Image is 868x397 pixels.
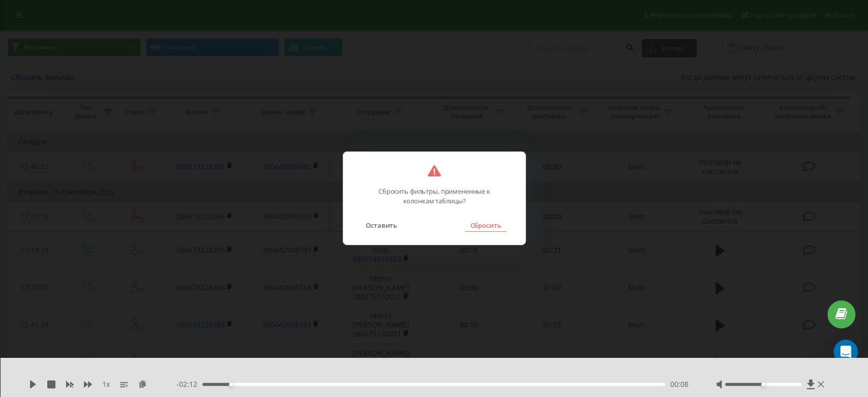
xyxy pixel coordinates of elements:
[670,379,689,389] span: 00:08
[102,379,110,389] span: 1 x
[465,219,506,232] button: Сбросить
[176,379,202,389] span: - 02:12
[369,176,498,206] p: Сбросить фильтры, примененные к колонкам таблицы?
[361,219,402,232] button: Оставить
[833,340,858,364] div: Open Intercom Messenger
[761,382,765,386] div: Accessibility label
[229,382,233,386] div: Accessibility label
